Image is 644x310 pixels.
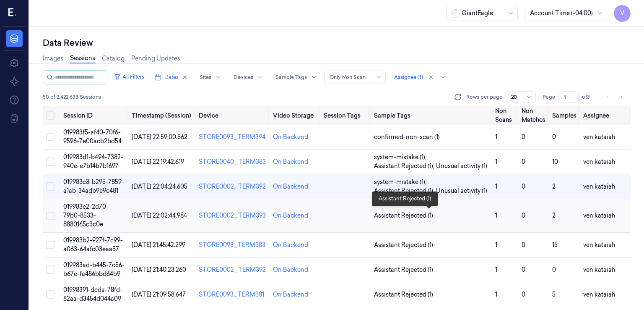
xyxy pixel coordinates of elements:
[614,5,631,22] button: V
[46,158,55,166] button: Select row
[46,212,55,220] button: Select row
[63,129,122,145] span: 019983f5-af40-70f6-9596-7e00acb2bd54
[320,106,371,125] th: Session Tags
[132,158,184,166] span: [DATE] 22:19:42.619
[46,265,55,274] button: Select row
[374,211,433,220] span: Assistant Rejected (1)
[43,93,101,101] span: 50 of 2,422,633 Sessions
[132,133,187,141] span: [DATE] 22:59:00.562
[70,54,95,63] a: Sessions
[522,266,525,273] span: 0
[602,91,627,103] nav: pagination
[374,187,436,195] span: Assistant Rejected (1) ,
[371,106,492,125] th: Sample Tags
[374,265,433,274] span: Assistant Rejected (1)
[199,241,266,250] div: STORE0093_TERM383
[132,183,187,190] span: [DATE] 22:04:24.605
[583,183,615,190] span: ven kataiah
[273,133,308,142] div: On Backend
[583,241,615,249] span: ven kataiah
[583,291,615,298] span: ven kataiah
[583,212,615,219] span: ven kataiah
[151,71,191,84] button: Dates
[273,241,308,250] div: On Backend
[374,162,436,171] span: Assistant Rejected (1) ,
[495,241,497,249] span: 1
[436,187,487,195] span: Unusual activity (1)
[495,158,497,166] span: 1
[522,183,525,190] span: 0
[518,106,549,125] th: Non Matches
[580,106,631,125] th: Assignee
[270,106,320,125] th: Video Storage
[522,241,525,249] span: 0
[199,211,266,220] div: STORE0002_TERM393
[495,266,497,273] span: 1
[43,54,63,63] a: Images
[199,290,266,299] div: STORE0093_TERM381
[43,37,631,49] div: Data Review
[63,236,123,253] span: 019983b2-927f-7c99-a063-64afc03eaa57
[132,291,186,298] span: [DATE] 21:09:58.647
[199,265,266,274] div: STORE0002_TERM392
[273,290,308,299] div: On Backend
[549,106,580,125] th: Samples
[495,133,497,141] span: 1
[46,241,55,249] button: Select row
[552,266,556,273] span: 0
[374,241,433,250] span: Assistant Rejected (1)
[132,266,186,273] span: [DATE] 21:40:23.260
[46,111,55,120] button: Select all
[63,286,122,302] span: 01998391-dcda-78fd-82aa-d3454d044a09
[63,178,124,194] span: 019983c3-b295-7859-a1ab-34adb9e9c481
[273,182,308,191] div: On Backend
[552,183,556,190] span: 2
[543,93,555,101] span: Page
[374,178,428,187] span: system-mistake (1) ,
[128,106,196,125] th: Timestamp (Session)
[552,291,556,298] span: 5
[46,182,55,191] button: Select row
[522,291,525,298] span: 0
[131,54,180,63] a: Pending Updates
[63,153,123,170] span: 019983d1-b494-7382-940e-e7b14b7b1697
[466,93,502,101] p: Rows per page
[102,54,125,63] a: Catalog
[46,133,55,141] button: Select row
[495,212,497,219] span: 1
[522,212,525,219] span: 0
[273,265,308,274] div: On Backend
[164,74,179,81] span: Dates
[582,93,595,101] span: of 3
[583,266,615,273] span: ven kataiah
[199,133,266,142] div: STORE0093_TERM394
[615,91,627,103] button: Go to next page
[132,212,187,219] span: [DATE] 22:02:44.984
[552,212,556,219] span: 2
[495,291,497,298] span: 1
[522,133,525,141] span: 0
[374,133,440,142] span: confirmed-non-scan (1)
[63,203,109,228] span: 019983c2-2d70-79b0-8533-8880165c3c0e
[46,290,55,299] button: Select row
[583,133,615,141] span: ven kataiah
[436,162,487,171] span: Unusual activity (1)
[60,106,128,125] th: Session ID
[552,241,558,249] span: 15
[552,158,558,166] span: 10
[199,182,266,191] div: STORE0002_TERM392
[495,183,497,190] span: 1
[374,153,428,162] span: system-mistake (1) ,
[111,70,148,84] button: All Filters
[583,158,615,166] span: ven kataiah
[195,106,270,125] th: Device
[199,158,266,166] div: STORE0040_TERM383
[63,261,125,278] span: 019983ad-b445-7c56-b67c-fa486bbd64b9
[132,241,185,249] span: [DATE] 21:45:42.299
[522,158,525,166] span: 0
[273,211,308,220] div: On Backend
[492,106,518,125] th: Non Scans
[273,158,308,166] div: On Backend
[552,133,556,141] span: 0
